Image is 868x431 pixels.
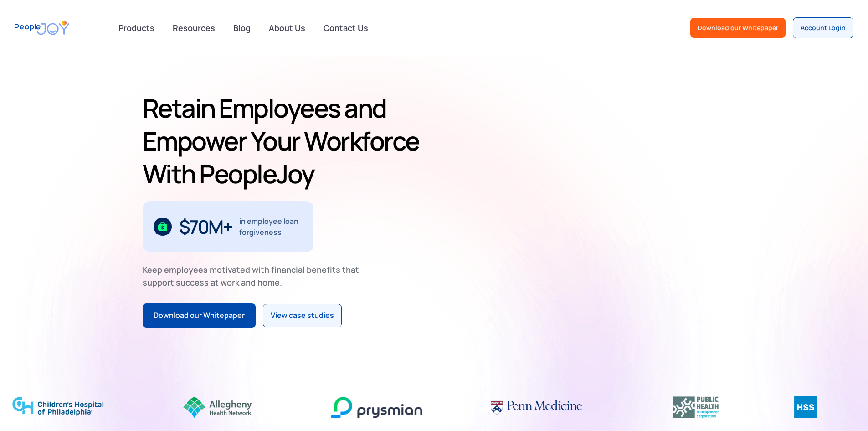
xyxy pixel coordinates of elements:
[143,263,367,289] div: Keep employees motivated with financial benefits that support success at work and home.
[698,23,778,32] div: Download our Whitepaper
[228,18,256,38] a: Blog
[15,15,69,41] a: home
[690,18,786,38] a: Download our Whitepaper
[239,216,303,238] div: in employee loan forgiveness
[801,23,846,32] div: Account Login
[793,17,853,38] a: Account Login
[154,310,245,322] div: Download our Whitepaper
[143,201,313,252] div: 1 / 3
[263,18,311,38] a: About Us
[318,18,374,38] a: Contact Us
[113,19,160,37] div: Products
[143,303,256,328] a: Download our Whitepaper
[263,304,342,327] a: View case studies
[179,219,232,234] div: $70M+
[143,92,431,190] h1: Retain Employees and Empower Your Workforce With PeopleJoy
[167,18,221,38] a: Resources
[271,310,334,322] div: View case studies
